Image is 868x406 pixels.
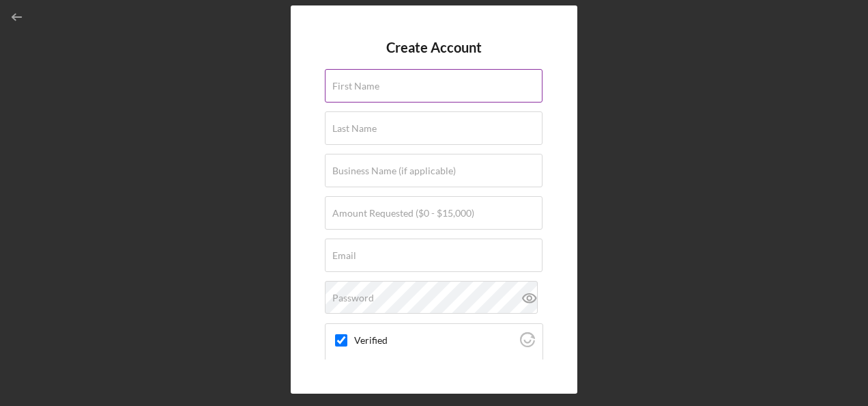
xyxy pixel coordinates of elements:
[498,358,535,370] a: Visit Altcha.org
[332,81,379,92] label: First Name
[332,123,377,134] label: Last Name
[520,338,535,349] a: Visit Altcha.org
[444,359,535,370] div: Protected by
[332,208,474,219] label: Amount Requested ($0 - $15,000)
[332,165,456,176] label: Business Name (if applicable)
[354,335,516,346] label: Verified
[386,40,482,55] h4: Create Account
[332,250,356,261] label: Email
[332,293,374,303] label: Password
